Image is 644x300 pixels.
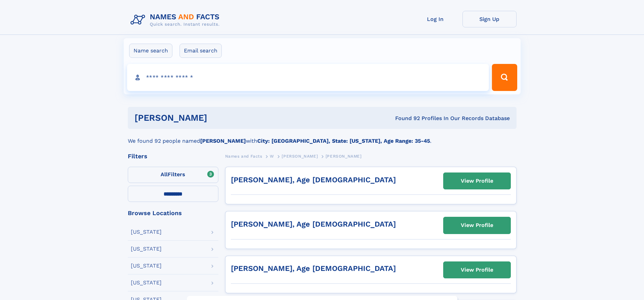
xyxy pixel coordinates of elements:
a: View Profile [444,262,510,278]
a: View Profile [444,217,510,233]
div: View Profile [461,262,493,278]
div: Filters [128,153,218,159]
div: [US_STATE] [131,263,162,269]
div: Found 92 Profiles In Our Records Database [301,115,510,122]
a: View Profile [444,173,510,189]
a: [PERSON_NAME], Age [DEMOGRAPHIC_DATA] [231,176,396,184]
a: [PERSON_NAME], Age [DEMOGRAPHIC_DATA] [231,220,396,228]
span: [PERSON_NAME] [282,154,318,159]
input: search input [127,64,489,91]
span: [PERSON_NAME] [326,154,362,159]
div: [US_STATE] [131,229,162,235]
b: City: [GEOGRAPHIC_DATA], State: [US_STATE], Age Range: 35-45 [257,138,430,144]
b: [PERSON_NAME] [200,138,246,144]
button: Search Button [492,64,517,91]
h1: [PERSON_NAME] [135,114,301,122]
a: Sign Up [462,11,517,27]
a: [PERSON_NAME], Age [DEMOGRAPHIC_DATA] [231,264,396,273]
span: W [270,154,274,159]
a: Names and Facts [225,152,262,160]
a: W [270,152,274,160]
div: We found 92 people named with . [128,129,517,145]
div: [US_STATE] [131,280,162,285]
a: [PERSON_NAME] [282,152,318,160]
label: Name search [129,44,172,58]
div: Browse Locations [128,210,218,216]
span: All [161,171,168,178]
label: Filters [128,167,218,183]
a: Log In [408,11,462,27]
div: [US_STATE] [131,246,162,252]
div: View Profile [461,217,493,233]
label: Email search [180,44,222,58]
img: Logo Names and Facts [128,11,225,29]
div: View Profile [461,173,493,189]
